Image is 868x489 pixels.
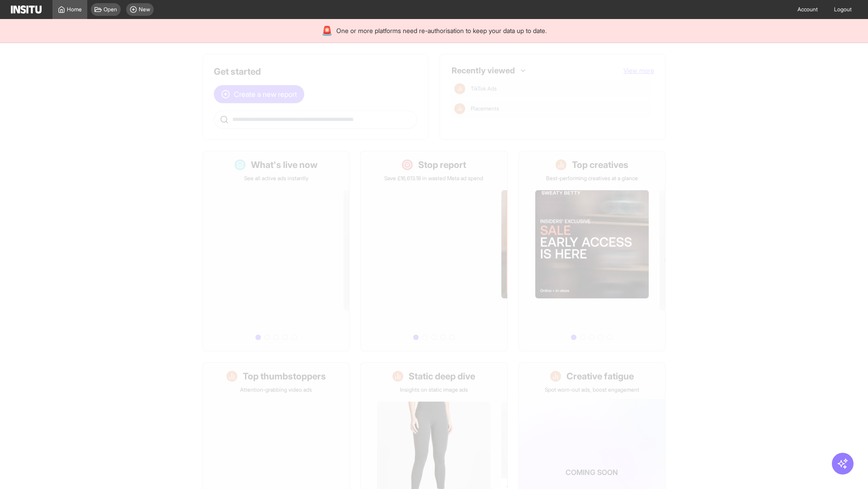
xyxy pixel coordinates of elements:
span: One or more platforms need re-authorisation to keep your data up to date. [336,26,547,35]
span: Open [104,6,117,13]
span: New [139,6,150,13]
img: Logo [11,5,42,14]
span: Home [67,6,82,13]
div: 🚨 [321,24,333,37]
